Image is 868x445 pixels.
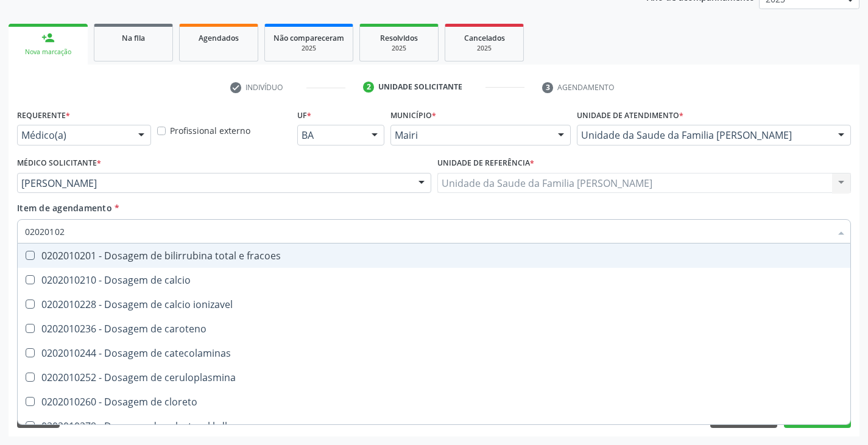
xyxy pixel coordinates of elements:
[41,31,55,44] div: person_add
[25,251,843,261] div: 0202010201 - Dosagem de bilirrubina total e fracoes
[380,33,418,43] span: Resolvidos
[17,202,112,214] span: Item de agendamento
[17,47,79,57] div: Nova marcação
[199,33,239,43] span: Agendados
[390,106,436,125] label: Município
[122,33,145,43] span: Na fila
[21,129,126,141] span: Médico(a)
[273,33,344,43] span: Não compareceram
[25,275,843,285] div: 0202010210 - Dosagem de calcio
[25,397,843,407] div: 0202010260 - Dosagem de cloreto
[25,300,843,309] div: 0202010228 - Dosagem de calcio ionizavel
[21,177,406,189] span: [PERSON_NAME]
[454,44,515,53] div: 2025
[297,106,311,125] label: UF
[437,154,534,173] label: Unidade de referência
[464,33,505,43] span: Cancelados
[395,129,546,141] span: Mairi
[378,82,462,93] div: Unidade solicitante
[25,421,843,431] div: 0202010279 - Dosagem de colesterol hdl
[25,348,843,358] div: 0202010244 - Dosagem de catecolaminas
[17,154,101,173] label: Médico Solicitante
[369,44,429,53] div: 2025
[25,373,843,382] div: 0202010252 - Dosagem de ceruloplasmina
[581,129,826,141] span: Unidade da Saude da Familia [PERSON_NAME]
[577,106,683,125] label: Unidade de atendimento
[17,106,70,125] label: Requerente
[25,324,843,334] div: 0202010236 - Dosagem de caroteno
[170,124,250,137] label: Profissional externo
[25,219,831,244] input: Buscar por procedimentos
[363,82,374,93] div: 2
[302,129,359,141] span: BA
[273,44,344,53] div: 2025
